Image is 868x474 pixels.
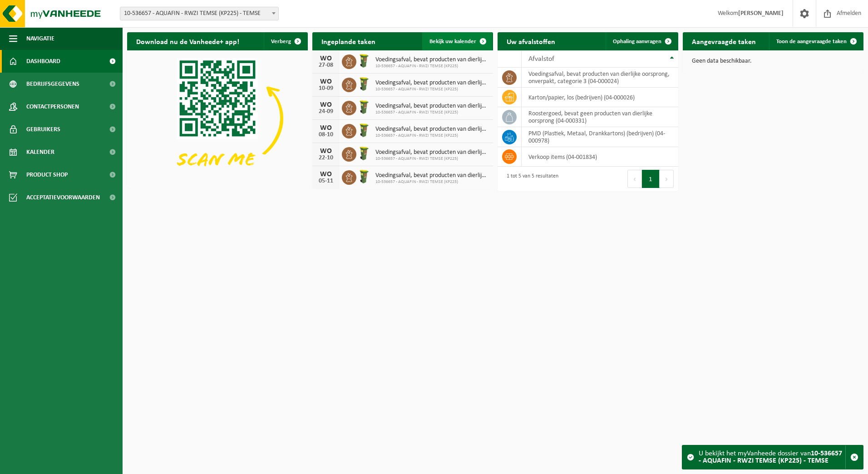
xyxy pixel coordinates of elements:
h2: Download nu de Vanheede+ app! [127,32,248,50]
span: Product Shop [26,163,68,186]
a: Toon de aangevraagde taken [769,32,863,50]
img: WB-0060-HPE-GN-50 [356,146,372,161]
button: Previous [627,170,642,188]
span: Toon de aangevraagde taken [776,39,847,44]
td: voedingsafval, bevat producten van dierlijke oorsprong, onverpakt, categorie 3 (04-000024) [522,68,678,88]
img: Download de VHEPlus App [127,50,308,186]
td: PMD (Plastiek, Metaal, Drankkartons) (bedrijven) (04-000978) [522,127,678,147]
div: WO [317,55,335,62]
h2: Aangevraagde taken [683,32,765,50]
span: Navigatie [26,27,54,50]
span: 10-536657 - AQUAFIN - RWZI TEMSE (KP225) [375,64,488,69]
img: WB-0060-HPE-GN-50 [356,123,372,138]
div: WO [317,148,335,155]
div: 22-10 [317,155,335,161]
span: Ophaling aanvragen [613,39,661,44]
div: WO [317,101,335,109]
span: 10-536657 - AQUAFIN - RWZI TEMSE (KP225) [375,110,488,115]
div: WO [317,78,335,85]
h2: Uw afvalstoffen [498,32,564,50]
span: Voedingsafval, bevat producten van dierlijke oorsprong, onverpakt, categorie 3 [375,103,488,110]
div: 10-09 [317,85,335,92]
span: Voedingsafval, bevat producten van dierlijke oorsprong, onverpakt, categorie 3 [375,172,488,179]
div: 1 tot 5 van 5 resultaten [502,169,558,189]
div: U bekijkt het myVanheede dossier van [699,445,845,469]
span: Bekijk uw kalender [429,39,476,44]
div: 27-08 [317,62,335,69]
span: 10-536657 - AQUAFIN - RWZI TEMSE (KP225) [375,87,488,92]
td: verkoop items (04-001834) [522,147,678,167]
strong: 10-536657 - AQUAFIN - RWZI TEMSE (KP225) - TEMSE [699,450,842,464]
span: Voedingsafval, bevat producten van dierlijke oorsprong, onverpakt, categorie 3 [375,79,488,87]
span: Kalender [26,141,54,163]
span: Voedingsafval, bevat producten van dierlijke oorsprong, onverpakt, categorie 3 [375,56,488,64]
span: Afvalstof [528,55,554,63]
strong: [PERSON_NAME] [738,10,784,17]
img: WB-0060-HPE-GN-50 [356,99,372,115]
span: 10-536657 - AQUAFIN - RWZI TEMSE (KP225) [375,156,488,162]
td: roostergoed, bevat geen producten van dierlijke oorsprong (04-000331) [522,107,678,127]
span: 10-536657 - AQUAFIN - RWZI TEMSE (KP225) - TEMSE [120,7,278,20]
button: Next [660,170,674,188]
td: karton/papier, los (bedrijven) (04-000026) [522,88,678,107]
img: WB-0060-HPE-GN-50 [356,53,372,69]
div: 24-09 [317,109,335,115]
p: Geen data beschikbaar. [692,58,854,64]
a: Ophaling aanvragen [606,32,677,50]
div: WO [317,124,335,132]
h2: Ingeplande taken [312,32,385,50]
button: Verberg [264,32,307,50]
div: 05-11 [317,178,335,184]
span: Contactpersonen [26,95,79,118]
span: Bedrijfsgegevens [26,73,79,95]
img: WB-0060-HPE-GN-50 [356,169,372,184]
span: Voedingsafval, bevat producten van dierlijke oorsprong, onverpakt, categorie 3 [375,126,488,133]
span: Voedingsafval, bevat producten van dierlijke oorsprong, onverpakt, categorie 3 [375,149,488,156]
span: 10-536657 - AQUAFIN - RWZI TEMSE (KP225) [375,179,488,185]
span: Dashboard [26,50,60,73]
span: Acceptatievoorwaarden [26,186,100,209]
img: WB-0060-HPE-GN-50 [356,76,372,92]
a: Bekijk uw kalender [422,32,492,50]
span: Gebruikers [26,118,60,141]
div: WO [317,171,335,178]
span: 10-536657 - AQUAFIN - RWZI TEMSE (KP225) - TEMSE [120,7,279,20]
span: Verberg [271,39,291,44]
button: 1 [642,170,660,188]
div: 08-10 [317,132,335,138]
span: 10-536657 - AQUAFIN - RWZI TEMSE (KP225) [375,133,488,138]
